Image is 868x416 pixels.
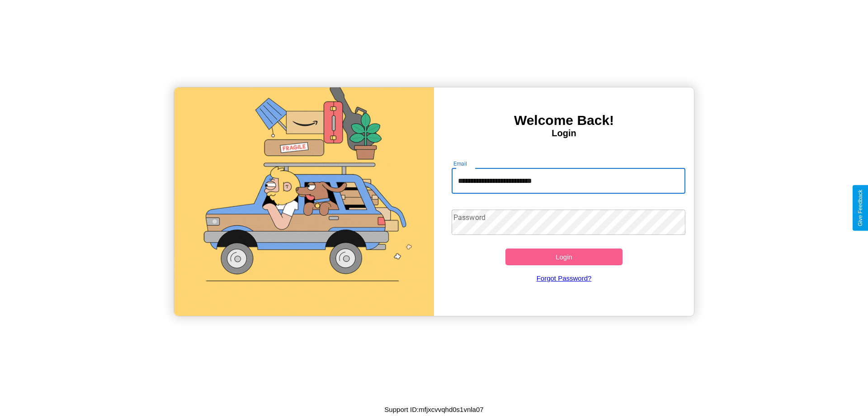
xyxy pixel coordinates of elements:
[174,87,434,316] img: gif
[505,249,623,265] button: Login
[453,160,467,167] label: Email
[434,113,694,128] h3: Welcome Back!
[384,403,483,416] p: Support ID: mfjxcvvqhd0s1vnla07
[434,128,694,139] h4: Login
[857,190,863,226] div: Give Feedback
[447,265,681,291] a: Forgot Password?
